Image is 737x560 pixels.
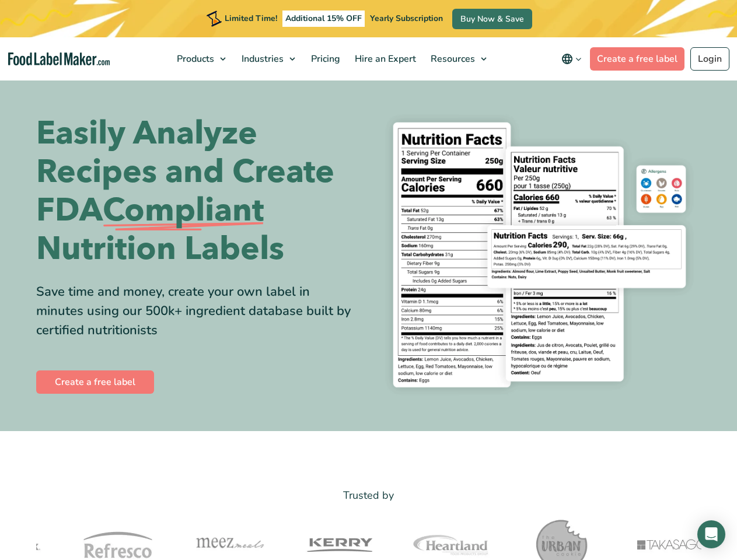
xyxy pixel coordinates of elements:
span: Limited Time! [225,13,277,24]
a: Login [690,47,729,71]
a: Hire an Expert [348,37,421,80]
a: Pricing [304,37,345,80]
a: Products [170,37,232,80]
span: Products [173,52,215,65]
a: Create a free label [590,47,684,71]
span: Compliant [103,191,264,230]
span: Additional 15% OFF [282,10,365,27]
h1: Easily Analyze Recipes and Create FDA Nutrition Labels [36,114,360,268]
p: Trusted by [36,487,701,504]
span: Pricing [308,52,341,65]
a: Create a free label [36,370,154,394]
a: Buy Now & Save [452,9,532,29]
a: Industries [235,37,301,80]
span: Industries [238,52,285,65]
span: Yearly Subscription [370,13,443,24]
div: Save time and money, create your own label in minutes using our 500k+ ingredient database built b... [36,282,360,340]
a: Resources [424,37,493,80]
span: Resources [427,52,476,65]
div: Open Intercom Messenger [697,520,725,548]
span: Hire an Expert [351,52,417,65]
